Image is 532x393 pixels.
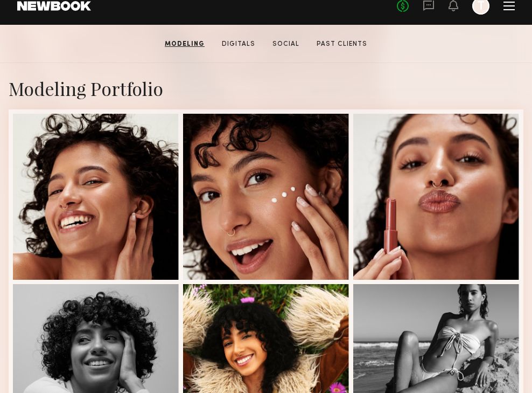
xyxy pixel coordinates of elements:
a: Modeling [160,39,209,49]
a: Digitals [218,39,260,49]
a: Past Clients [312,39,372,49]
a: Social [268,39,304,49]
div: Modeling Portfolio [9,76,523,101]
